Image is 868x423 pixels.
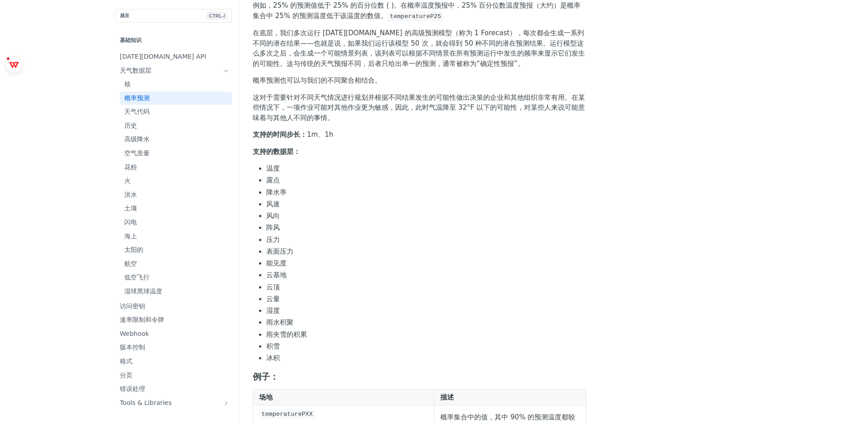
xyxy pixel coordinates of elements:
[261,410,312,417] span: temperaturePXX
[222,400,230,407] button: Show subpages for Tools & Libraries
[120,78,232,91] a: 核
[120,399,220,408] span: Tools & Libraries
[253,148,300,156] font: 支持的数据层：
[266,259,287,267] font: 能见度
[266,212,280,220] font: 风向
[266,295,280,303] font: 云量
[120,119,232,133] a: 历史
[440,393,454,401] font: 描述
[120,147,232,160] a: 空气质量
[120,216,232,229] a: 闪电
[266,188,287,196] font: 降水率
[120,358,132,365] font: 格式
[253,76,382,84] font: 概率预测也可以与我们的不同聚合相结合。
[253,93,585,122] font: 这对于需要针对不同天气情况进行规划并根据不同结果发生的可能性做出决策的企业和其他组织非常有用。在某些情况下，一项作业可能对其他作业更为敏感，因此，此时气温降至 32°F 以下的可能性，对某些人来...
[120,202,232,215] a: 土壤
[124,108,150,115] font: 天气代码
[120,92,232,105] a: 概率预测
[120,188,232,202] a: 洪水
[120,230,232,243] a: 海上
[124,149,150,157] font: 空气质量
[266,283,280,291] font: 云顶
[124,260,137,267] font: 航空
[115,64,232,78] a: 天气数据层隐藏天气数据层的子页面
[266,164,280,172] font: 温度
[120,53,206,60] font: [DATE][DOMAIN_NAME] API
[266,223,280,232] font: 阵风
[253,372,278,381] font: 例子：
[124,191,137,198] font: 洪水
[120,67,151,74] font: 天气数据层
[120,174,232,188] a: 火
[266,318,293,326] font: 雨水积聚
[307,130,333,139] font: 1m、1h
[120,302,145,310] font: 访问密钥
[120,285,232,298] a: 湿球黑球温度
[124,122,137,129] font: 历史
[222,67,230,74] button: 隐藏天气数据层的子页面
[259,393,273,401] font: 场地
[115,396,232,410] a: Tools & LibrariesShow subpages for Tools & Libraries
[120,316,164,323] font: 速率限制和令牌
[120,13,129,18] font: 跳至
[253,29,585,68] font: 在底层，我们多次运行 [DATE][DOMAIN_NAME] 的高级预测模型（称为 1 Forecast），每次都会生成一系列不同的潜在结果——也就是说，如果我们运行该模型 50 次，就会得到 ...
[115,9,232,23] button: 跳至CTRL-/
[115,50,232,64] a: [DATE][DOMAIN_NAME] API
[120,344,145,351] font: 版本控制
[209,13,225,19] font: CTRL-/
[266,200,280,208] font: 风速
[124,135,150,143] font: 高级降水
[115,313,232,327] a: 速率限制和令牌
[120,330,149,337] font: Webhook
[120,37,142,43] font: 基础知识
[120,271,232,284] a: 低空飞行
[115,300,232,313] a: 访问密钥
[266,342,280,350] font: 积雪
[124,246,143,253] font: 太阳的
[120,372,132,379] font: 分页
[266,176,280,184] font: 露点
[253,130,307,139] font: 支持的时间步长：
[266,236,280,244] font: 压力
[120,161,232,174] a: 花粉
[124,80,131,88] font: 核
[266,354,280,362] font: 冰积
[124,274,150,281] font: 低空飞行
[266,307,280,315] font: 湿度
[266,271,287,279] font: 云基地
[120,243,232,257] a: 太阳的
[124,218,137,226] font: 闪电
[390,13,441,20] span: temperatureP25
[120,257,232,271] a: 航空
[115,382,232,396] a: 错误处理
[124,163,137,171] font: 花粉
[266,247,293,256] font: 表面压力
[253,1,282,9] font: 例如，25
[124,232,137,240] font: 海上
[120,133,232,146] a: 高级降水
[115,327,232,341] a: Webhook
[115,341,232,354] a: 版本控制
[124,177,131,184] font: 火
[124,94,150,102] font: 概率预测
[124,205,137,212] font: 土壤
[120,105,232,119] a: 天气代码
[120,385,145,392] font: 错误处理
[115,355,232,368] a: 格式
[115,369,232,382] a: 分页
[124,288,162,295] font: 湿球黑球温度
[253,1,580,20] font: % 的预测值低于 25% 的百分位数 ( )。在概率温度预报中，25% 百分位数温度预报（大约）是概率集合中 25% 的预测温度低于该温度的数值。
[266,330,307,339] font: 雨夹雪的积累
